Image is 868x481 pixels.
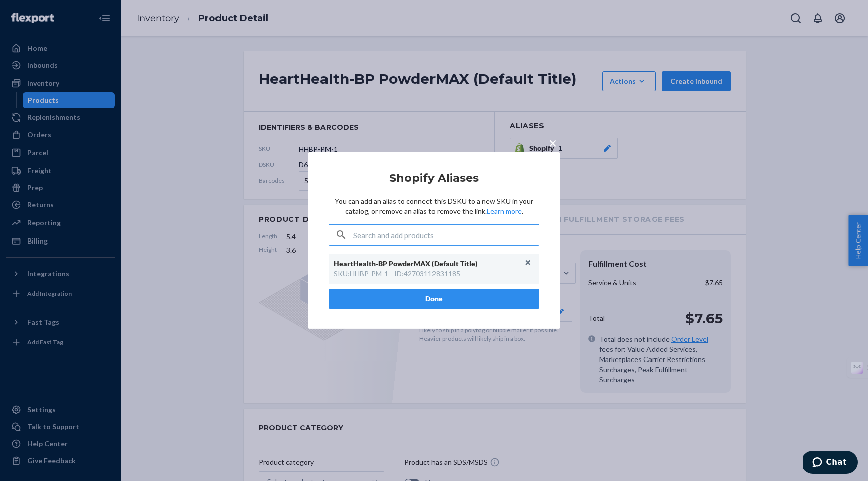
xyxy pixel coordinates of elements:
[353,225,539,245] input: Search and add products
[394,269,460,279] div: ID : 42703112831185
[334,259,524,269] div: HeartHealth-BP PowderMAX (Default Title)
[803,451,858,476] iframe: Opens a widget where you can chat to one of our agents
[329,289,539,309] button: Done
[329,196,539,216] p: You can add an alias to connect this DSKU to a new SKU in your catalog, or remove an alias to rem...
[521,255,536,270] button: Unlink
[487,207,522,215] a: Learn more
[329,172,539,184] h2: Shopify Aliases
[549,134,557,151] span: ×
[334,269,388,279] div: SKU : HHBP-PM-1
